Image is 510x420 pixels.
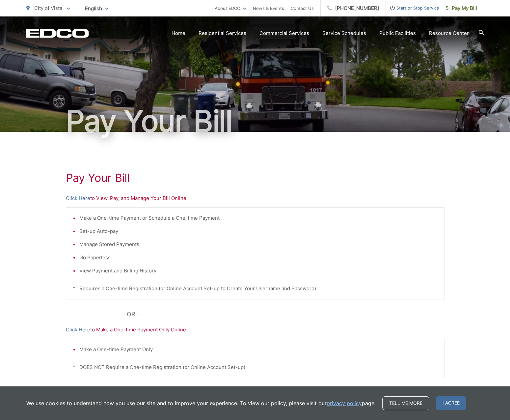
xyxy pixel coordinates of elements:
a: Commercial Services [259,29,309,37]
p: to View, Pay, and Manage Your Bill Online [66,194,444,202]
a: About EDCO [215,4,246,12]
a: Residential Services [199,29,246,37]
li: Make a One-time Payment or Schedule a One-time Payment [79,214,438,222]
p: * Requires a One-time Registration (or Online Account Set-up to Create Your Username and Password) [73,285,438,293]
li: Make a One-time Payment Only [79,346,438,353]
a: Click Here [66,326,90,334]
p: * DOES NOT Require a One-time Registration (or Online Account Set-up) [73,363,438,371]
a: EDCD logo. Return to the homepage. [26,29,89,38]
h1: Pay Your Bill [26,105,484,138]
li: Manage Stored Payments [79,240,438,248]
a: Contact Us [291,4,314,12]
span: English [80,3,113,14]
li: View Payment and Billing History [79,267,438,275]
li: Go Paperless [79,254,438,262]
span: I agree [436,396,466,410]
p: - OR - [122,309,444,319]
a: privacy policy [327,399,362,407]
a: Click Here [66,194,90,202]
span: City of Vista [34,5,62,11]
a: Service Schedules [322,29,366,37]
a: News & Events [253,4,284,12]
li: Set-up Auto-pay [79,227,438,235]
p: to Make a One-time Payment Only Online [66,326,444,334]
a: Home [172,29,185,37]
h1: Pay Your Bill [66,171,444,184]
a: Resource Center [429,29,469,37]
a: Public Facilities [379,29,416,37]
p: We use cookies to understand how you use our site and to improve your experience. To view our pol... [26,399,376,407]
a: Tell me more [382,396,429,410]
span: Pay My Bill [446,4,477,12]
